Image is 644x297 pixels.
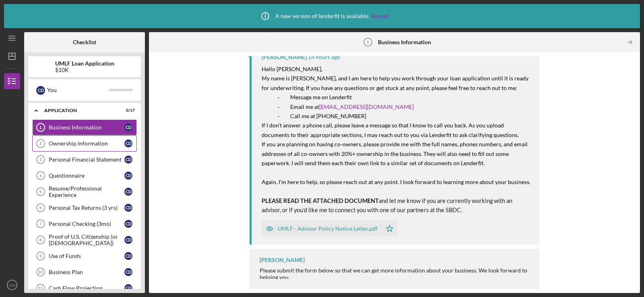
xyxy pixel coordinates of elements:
a: 4QuestionnaireCD [32,168,137,184]
tspan: 1 [367,40,369,45]
button: UMLF - Advisor Policy Notice Letter.pdf [262,221,398,237]
span: PLEASE READ THE ATTACHED DOCUMENT [262,197,379,204]
b: Business Information [378,39,431,45]
text: CD [9,283,15,287]
div: C D [124,284,132,292]
a: 7Personal Checking (3mo)CD [32,216,137,232]
tspan: 7 [39,221,42,226]
div: Please submit the form below so that we can get more information about your business. We look for... [260,267,531,280]
span: · [278,113,279,119]
a: [EMAIL_ADDRESS][DOMAIN_NAME] [319,103,414,110]
div: C D [124,139,132,147]
span: If I don’t answer a phone call, please leave a message so that I know to call you back. As you up... [262,122,519,138]
a: 3Personal Financial StatementCD [32,152,137,168]
tspan: 1 [39,125,42,130]
div: 0 / 17 [120,108,135,113]
tspan: 5 [39,189,42,194]
div: A new version of lenderfit is available. [255,6,389,26]
div: Business Plan [49,269,124,275]
div: C D [36,86,45,95]
div: $10K [55,67,114,73]
a: 8Proof of U.S. Citizenship (or [DEMOGRAPHIC_DATA])CD [32,232,137,248]
b: UMLF Loan Application [55,60,114,67]
div: C D [124,156,132,164]
div: C D [124,220,132,228]
div: Ownership Information [49,140,124,147]
div: Cash Flow Projection [49,285,124,291]
tspan: 3 [39,157,42,162]
tspan: 8 [39,238,42,242]
span: Again, I’m here to help, so please reach out at any point. I look forward to learning more about ... [262,178,530,185]
tspan: 4 [39,173,42,178]
div: You [47,83,109,97]
div: C D [124,123,132,131]
a: 6Personal Tax Returns (3 yrs)CD [32,200,137,216]
div: Application [44,108,115,113]
tspan: 6 [39,205,42,210]
tspan: 10 [38,270,43,274]
span: · [278,103,279,110]
div: C D [124,188,132,196]
span: and let me know if you are currently working with an advisor, or if you’d like me to connect you ... [262,197,514,213]
span: If you are planning on having co-owners, please provide me with the full names, phones numbers, a... [262,141,529,166]
div: Business Information [49,124,124,131]
span: · [278,94,279,100]
div: Proof of U.S. Citizenship (or [DEMOGRAPHIC_DATA]) [49,234,124,246]
span: Message me on Lenderfit [290,94,352,100]
a: 11Cash Flow ProjectionCD [32,280,137,296]
b: Checklist [73,39,96,45]
div: Use of Funds [49,253,124,259]
a: 2Ownership InformationCD [32,135,137,152]
div: Questionnaire [49,172,124,179]
div: C D [124,204,132,212]
tspan: 11 [38,286,43,291]
a: 10Business PlanCD [32,264,137,280]
div: C D [124,252,132,260]
div: Personal Tax Returns (3 yrs) [49,205,124,211]
div: Personal Financial Statement [49,156,124,163]
span: Call me at [PHONE_NUMBER] [290,113,366,119]
span: Hello [PERSON_NAME], [262,66,322,72]
a: 1Business InformationCD [32,119,137,135]
div: [PERSON_NAME] [262,54,307,60]
span: My name is [PERSON_NAME], and I am here to help you work through your loan application until it i... [262,75,530,91]
div: [PERSON_NAME] [260,257,305,263]
span: Email me at [290,103,319,110]
div: C D [124,236,132,244]
tspan: 9 [39,254,42,258]
div: Personal Checking (3mo) [49,221,124,227]
a: 5Resume/Professional ExperienceCD [32,184,137,200]
div: C D [124,172,132,180]
a: 9Use of FundsCD [32,248,137,264]
div: UMLF - Advisor Policy Notice Letter.pdf [278,225,378,232]
div: C D [124,268,132,276]
a: Reload [372,13,389,19]
button: CD [4,277,20,293]
tspan: 2 [39,141,42,146]
div: Resume/Professional Experience [49,185,124,198]
time: 2025-09-17 22:30 [308,54,340,60]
